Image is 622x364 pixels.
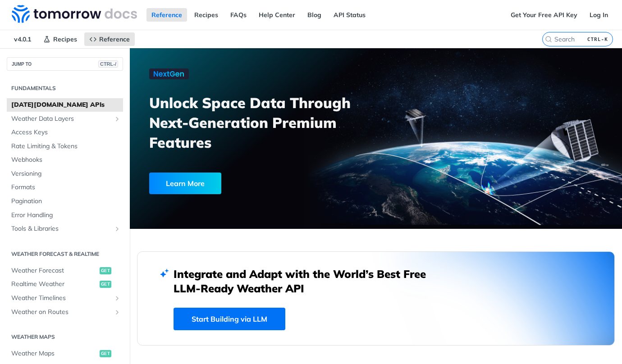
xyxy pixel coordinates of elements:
[11,280,97,289] span: Realtime Weather
[98,60,118,68] span: CTRL-/
[114,225,121,232] button: Show subpages for Tools & Libraries
[99,35,130,43] span: Reference
[7,112,123,126] a: Weather Data LayersShow subpages for Weather Data Layers
[7,291,123,305] a: Weather TimelinesShow subpages for Weather Timelines
[7,126,123,139] a: Access Keys
[11,169,121,178] span: Versioning
[53,35,77,43] span: Recipes
[506,8,582,22] a: Get Your Free API Key
[84,32,135,46] a: Reference
[11,266,97,275] span: Weather Forecast
[149,173,221,194] div: Learn More
[11,197,121,206] span: Pagination
[38,32,82,46] a: Recipes
[7,140,123,153] a: Rate Limiting & Tokens
[7,250,123,258] h2: Weather Forecast & realtime
[114,309,121,316] button: Show subpages for Weather on Routes
[7,347,123,360] a: Weather Mapsget
[114,115,121,123] button: Show subpages for Weather Data Layers
[11,142,121,151] span: Rate Limiting & Tokens
[11,100,121,109] span: [DATE][DOMAIN_NAME] APIs
[11,128,121,137] span: Access Keys
[9,32,36,46] span: v4.0.1
[11,114,111,123] span: Weather Data Layers
[545,36,552,43] svg: Search
[7,209,123,222] a: Error Handling
[146,8,187,22] a: Reference
[7,333,123,341] h2: Weather Maps
[7,98,123,112] a: [DATE][DOMAIN_NAME] APIs
[100,281,111,288] span: get
[585,35,610,44] kbd: CTRL-K
[11,183,121,192] span: Formats
[7,278,123,291] a: Realtime Weatherget
[149,173,338,194] a: Learn More
[100,267,111,274] span: get
[11,155,121,164] span: Webhooks
[585,8,613,22] a: Log In
[7,57,123,71] button: JUMP TOCTRL-/
[11,224,111,233] span: Tools & Libraries
[12,5,137,23] img: Tomorrow.io Weather API Docs
[7,222,123,236] a: Tools & LibrariesShow subpages for Tools & Libraries
[149,93,386,152] h3: Unlock Space Data Through Next-Generation Premium Features
[114,295,121,302] button: Show subpages for Weather Timelines
[7,167,123,181] a: Versioning
[7,153,123,167] a: Webhooks
[7,264,123,278] a: Weather Forecastget
[7,195,123,208] a: Pagination
[189,8,223,22] a: Recipes
[7,305,123,319] a: Weather on RoutesShow subpages for Weather on Routes
[254,8,300,22] a: Help Center
[329,8,370,22] a: API Status
[11,294,111,303] span: Weather Timelines
[7,181,123,194] a: Formats
[7,84,123,92] h2: Fundamentals
[100,350,111,357] span: get
[174,308,285,330] a: Start Building via LLM
[174,267,439,296] h2: Integrate and Adapt with the World’s Best Free LLM-Ready Weather API
[302,8,326,22] a: Blog
[11,349,97,358] span: Weather Maps
[225,8,252,22] a: FAQs
[11,308,111,317] span: Weather on Routes
[149,68,189,79] img: NextGen
[11,211,121,220] span: Error Handling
